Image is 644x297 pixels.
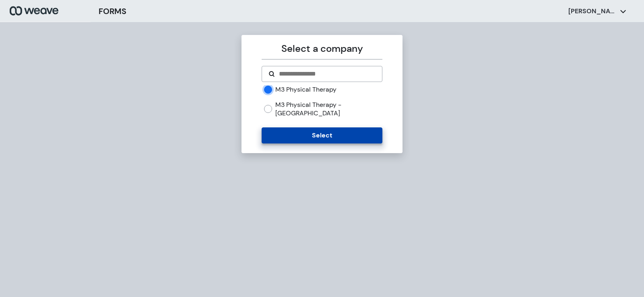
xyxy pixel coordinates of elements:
[568,7,617,16] p: [PERSON_NAME]
[275,85,336,94] label: M3 Physical Therapy
[99,5,126,17] h3: FORMS
[262,41,382,56] p: Select a company
[278,69,375,79] input: Search
[262,127,382,143] button: Select
[275,100,382,118] label: M3 Physical Therapy - [GEOGRAPHIC_DATA]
